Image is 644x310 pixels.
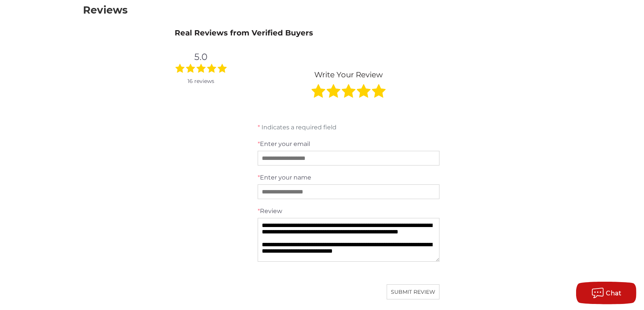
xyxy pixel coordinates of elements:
[258,173,440,182] label: Enter your name
[175,77,227,85] div: 16 reviews
[258,207,440,216] label: Review
[83,5,561,15] h1: Reviews
[576,282,636,304] button: Chat
[167,23,321,42] div: Real Reviews from Verified Buyers
[606,290,622,297] span: Chat
[246,69,451,80] div: Write Your Review
[258,140,440,149] label: Enter your email
[175,50,227,64] div: 5.0
[387,284,440,299] button: SUBMIT REVIEW
[261,124,337,131] span: Indicates a required field
[391,289,435,295] span: SUBMIT REVIEW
